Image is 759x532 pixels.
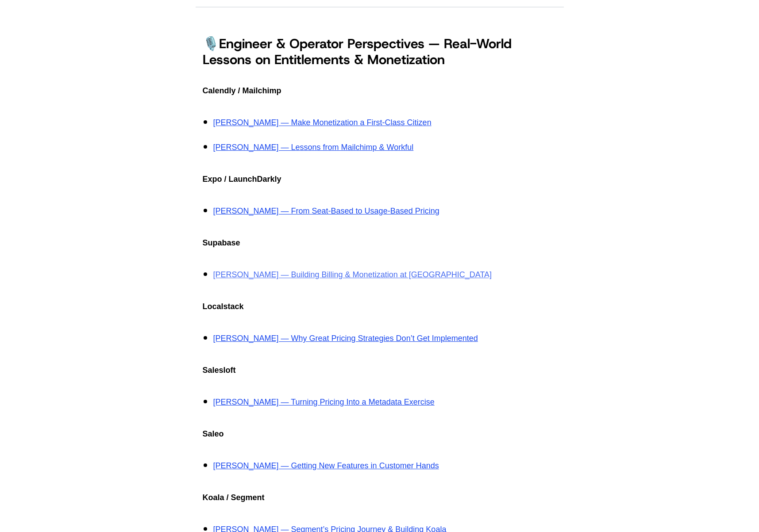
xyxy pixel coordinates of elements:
[203,86,281,95] span: Calendly / Mailchimp
[203,238,240,247] span: Supabase
[203,36,557,68] h3: 🎙️
[213,118,432,127] a: [PERSON_NAME] — Make Monetization a First-Class Citizen
[203,493,265,502] span: Koala / Segment
[213,143,414,152] a: [PERSON_NAME] — Lessons from Mailchimp & Workful
[213,398,435,406] a: [PERSON_NAME] — Turning Pricing Into a Metadata Exercise
[213,334,478,343] a: [PERSON_NAME] — Why Great Pricing Strategies Don’t Get Implemented
[203,175,281,184] span: Expo / LaunchDarkly
[213,461,439,470] a: [PERSON_NAME] — Getting New Features in Customer Hands
[213,207,439,215] a: [PERSON_NAME] — From Seat-Based to Usage-Based Pricing
[203,366,236,375] span: Salesloft
[203,35,512,68] span: Engineer & Operator Perspectives — Real-World Lessons on Entitlements & Monetization
[203,302,244,311] span: Localstack
[213,270,492,279] a: [PERSON_NAME] — Building Billing & Monetization at [GEOGRAPHIC_DATA]
[203,429,224,438] span: Saleo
